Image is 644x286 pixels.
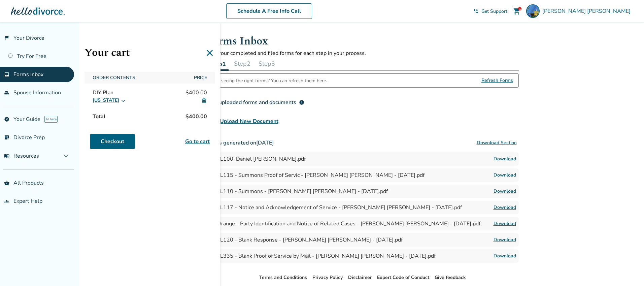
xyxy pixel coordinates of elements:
a: Download [494,252,516,260]
div: FL120 - Blank Response - [PERSON_NAME] [PERSON_NAME] - [DATE].pdf [209,236,403,244]
span: Total [90,110,108,123]
a: Download [494,203,516,212]
li: Give feedback [435,274,466,282]
a: Checkout [90,134,135,149]
iframe: Chat Widget [610,254,644,286]
h1: Your cart [84,44,215,61]
span: Order Contents [90,72,189,84]
a: Download [494,220,516,228]
span: Price [191,72,210,84]
a: Download [494,171,516,179]
span: expand_more [62,152,70,160]
span: Upload New Document [220,117,278,125]
span: info [299,100,304,105]
p: Find your completed and filed forms for each step in your process. [206,50,519,57]
span: shopping_cart [513,7,521,15]
div: FL115 - Summons Proof of Servic - [PERSON_NAME] [PERSON_NAME] - [DATE].pdf [209,171,425,179]
span: AI beta [44,116,58,123]
button: Download Section [475,136,519,150]
h1: Forms Inbox [206,33,519,50]
span: DIY Plan [93,89,113,96]
img: the mor [526,4,540,18]
div: Not seeing the right forms? You can refresh them here. [212,74,327,87]
li: Disclaimer [348,274,372,282]
div: 1 [518,7,521,10]
span: Forms Inbox [13,71,43,78]
span: $400.00 [183,110,210,123]
a: Download [494,236,516,244]
span: [PERSON_NAME] [PERSON_NAME] [542,7,633,15]
a: Download [494,155,516,163]
span: Get Support [481,8,507,14]
span: $400.00 [185,89,207,96]
div: FL335 - Blank Proof of Service by Mail - [PERSON_NAME] [PERSON_NAME] - [DATE].pdf [209,252,436,260]
span: explore [4,117,9,122]
a: Expert Code of Conduct [377,274,429,281]
span: phone_in_talk [473,8,479,14]
span: list_alt_check [4,135,9,140]
div: FL117 - Notice and Acknowledgement of Service - [PERSON_NAME] [PERSON_NAME] - [DATE].pdf [209,204,462,211]
div: FL110 - Summons - [PERSON_NAME] [PERSON_NAME] - [DATE].pdf [209,188,388,195]
span: people [4,90,9,95]
a: Go to cart [185,137,210,146]
a: Privacy Policy [312,274,343,281]
button: [US_STATE] [93,96,126,104]
button: Step3 [256,57,278,70]
div: Orange - Party Identification and Notice of Related Cases - [PERSON_NAME] [PERSON_NAME] - [DATE].pdf [209,220,480,227]
a: Terms and Conditions [259,274,307,281]
a: Download [494,187,516,195]
span: menu_book [4,153,9,159]
span: inbox [4,72,9,77]
span: shopping_basket [4,180,9,186]
span: groups [4,198,9,204]
a: Schedule A Free Info Call [226,3,312,19]
div: Your uploaded forms and documents [206,98,304,106]
img: Delete [201,97,207,103]
span: Resources [4,152,39,160]
div: FL100_Daniel [PERSON_NAME].pdf [209,155,306,163]
span: Refresh Forms [481,74,513,87]
h3: Forms generated on [DATE] [206,136,519,150]
a: phone_in_talkGet Support [473,8,507,14]
button: Step2 [231,57,253,70]
span: flag_2 [4,35,9,41]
